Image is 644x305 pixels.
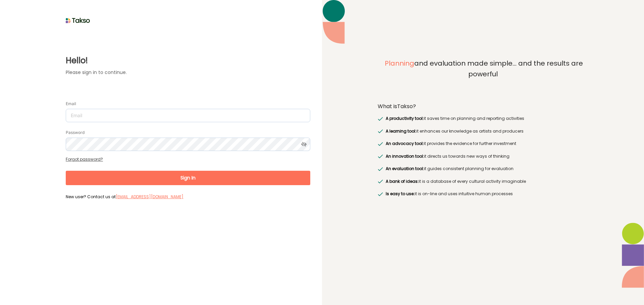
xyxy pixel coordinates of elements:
img: greenRight [378,192,383,196]
span: A productivity tool: [386,116,424,121]
label: Please sign in to continue. [66,69,310,76]
label: [EMAIL_ADDRESS][DOMAIN_NAME] [116,194,183,200]
label: What is [378,103,416,110]
img: greenRight [378,142,383,146]
span: An evaluation tool: [386,166,424,171]
img: greenRight [378,179,383,183]
label: it provides the evidence for further investment [384,140,516,147]
span: An advocacy tool: [386,141,424,146]
span: Planning [385,59,414,68]
label: it enhances our knowledge as artists and producers [384,128,523,135]
label: Password [66,130,85,135]
img: greenRight [378,154,383,158]
span: Takso? [397,102,416,110]
input: Email [66,109,310,122]
span: A learning tool: [386,128,416,134]
label: it directs us towards new ways of thinking [384,153,509,160]
label: it is a database of every cultural activity imaginable [384,178,526,185]
img: greenRight [378,167,383,171]
label: New user? Contact us at [66,194,310,200]
button: Sign In [66,171,310,185]
img: greenRight [378,117,383,121]
a: [EMAIL_ADDRESS][DOMAIN_NAME] [116,194,183,200]
img: taksoLoginLogo [66,15,90,25]
span: A bank of ideas: [386,178,419,184]
label: Hello! [66,55,310,67]
a: Forgot password? [66,156,103,162]
label: it guides consistent planning for evaluation [384,165,513,172]
label: it is on-line and uses intuitive human processes [384,190,513,197]
label: and evaluation made simple... and the results are powerful [378,58,588,94]
span: Is easy to use: [386,191,415,197]
label: Email [66,101,76,106]
img: greenRight [378,129,383,133]
span: An innovation tool: [386,153,424,159]
label: it saves time on planning and reporting activities [384,115,524,122]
